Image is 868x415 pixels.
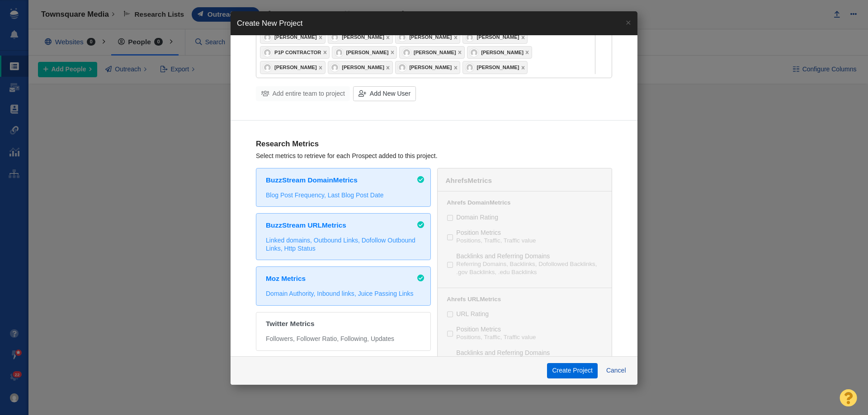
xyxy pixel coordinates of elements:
div: [PERSON_NAME] [274,35,317,40]
img: 7fb476f5f58765841e71330b60249933 [403,49,410,56]
h6: Ahrefs URL Metrics [447,296,602,303]
span: .edu Backlinks [495,269,537,275]
span: Linked domains [266,237,310,244]
div: [PERSON_NAME] [409,65,452,70]
span: Traffic value [500,334,536,340]
div: [PERSON_NAME] [481,50,524,55]
span: Traffic [481,237,500,244]
input: Domain Rating [447,214,453,221]
div: [PERSON_NAME] [414,50,456,55]
span: Blog Post Frequency [266,191,324,199]
span: Dofollow Outbound Links [266,237,415,252]
img: 8a21b1a12a7554901d364e890baed237 [331,64,338,71]
span: Updates [367,335,394,342]
span: Domain Rating [456,213,602,221]
img: d3895725eb174adcf95c2ff5092785ef [399,34,406,41]
span: Dofollowed Backlinks [535,261,595,267]
span: Http Status [281,245,316,252]
span: Followers [266,335,293,342]
img: e993f40ed236f6fe77e44067b7a36b31 [264,49,271,56]
h6: Moz Metrics [266,275,414,283]
div: Select metrics to retrieve for each Prospect added to this project. [256,152,612,160]
span: Positions [456,334,481,340]
input: Position MetricsPositionsTrafficTraffic value [447,230,453,245]
input: Position MetricsPositionsTrafficTraffic value [447,326,453,341]
div: [PERSON_NAME] [342,35,384,40]
div: [PERSON_NAME] [342,65,384,70]
h6: Ahrefs Domain Metrics [447,199,602,206]
span: Inbound links [314,290,354,297]
h4: Create New Project [237,18,303,29]
h4: Research Metrics [256,140,612,149]
img: 7abd719ee1fba6d96e0c07da6854811f [264,34,271,41]
img: 4d4450a2c5952a6e56f006464818e682 [467,34,473,41]
div: [PERSON_NAME] [274,65,317,70]
span: Domain Authority [266,290,314,297]
img: c6c840d8309257a309cae60c080705bc [331,34,338,41]
span: Referring Domains [456,261,506,267]
span: Add entire team to project [273,89,345,98]
span: Last Blog Post Date [324,191,384,199]
h6: BuzzStream URL Metrics [266,221,414,229]
button: Cancel [601,363,631,378]
h6: Ahrefs Metrics [446,177,606,185]
img: 47e1d61dd88fa127792a5b60767bc1b5 [467,64,473,71]
img: 0314ba9bc0da475c6e6517af6cbbb74d [336,49,343,56]
span: Backlinks and Referring Domains [456,252,602,260]
span: Follower Ratio [293,335,337,342]
img: 0a657928374d280f0cbdf2a1688580e1 [399,64,406,71]
span: Backlinks and Referring Domains [456,349,602,357]
span: URL Rating [456,310,602,318]
div: [PERSON_NAME] [409,35,452,40]
span: Position Metrics [456,325,602,333]
input: URL Rating [447,311,453,317]
span: Outbound Links [310,237,358,244]
h6: BuzzStream Domain Metrics [266,176,414,184]
button: × [619,11,637,33]
div: [PERSON_NAME] [477,35,519,40]
a: Add New User [353,86,415,102]
span: Position Metrics [456,228,602,237]
div: P1P Contractor [274,50,321,55]
span: Positions [456,237,481,244]
input: Backlinks and Referring DomainsReferring DomainsBacklinksDofollowed Backlinks.gov Backlinks.edu B... [447,253,453,276]
h6: Twitter Metrics [266,320,424,328]
span: Traffic [481,334,500,340]
img: 5fdd85798f82c50f5c45a90349a4caae [471,49,477,56]
span: Traffic value [500,237,536,244]
div: [PERSON_NAME] [477,65,519,70]
input: Backlinks and Referring Domains [447,350,453,373]
div: [PERSON_NAME] [346,50,389,55]
button: Create Project [547,363,598,378]
span: Backlinks [506,261,535,267]
span: Following [337,335,367,342]
span: Juice Passing Links [354,290,414,297]
img: f969a929550c49b0f71394cf79ab7d2e [264,64,271,71]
